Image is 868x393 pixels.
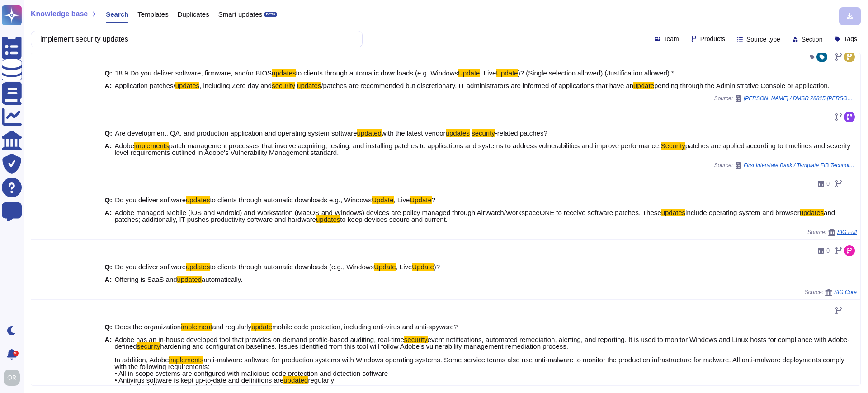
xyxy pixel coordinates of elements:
[321,82,633,89] span: /patches are recommended but discretionary. IT administrators are informed of applications that h...
[169,356,204,364] mark: implements
[105,70,113,76] b: Q:
[114,336,849,350] span: event notifications, automated remediation, alerting, and reporting. It is used to monitor Window...
[297,82,321,89] mark: updates
[844,36,857,42] span: Tags
[181,323,212,331] mark: implement
[496,69,518,77] mark: Update
[114,342,568,364] span: hardening and configuration baselines. Issues identified from this tool will follow Adobe's vulne...
[746,36,780,42] span: Source type
[114,82,175,89] span: Application patches/
[834,290,857,295] span: SIG Core
[2,368,26,388] button: user
[105,263,113,270] b: Q:
[458,69,480,77] mark: Update
[661,209,685,216] mark: updates
[272,323,458,331] span: mobile code protection, including anti-virus and anti-spyware?
[432,196,435,204] span: ?
[251,323,272,331] mark: update
[357,129,382,137] mark: updated
[340,215,448,223] span: to keep devices secure and current.
[199,82,272,89] span: , including Zero day and
[114,276,177,283] span: Offering is SaaS and
[700,36,725,42] span: Products
[404,336,428,343] mark: security
[114,336,404,343] span: Adobe has an in-house developed tool that provides on-demand profile-based auditing, real-time
[31,10,88,18] span: Knowledge base
[664,36,679,42] span: Team
[396,263,412,271] span: , Live
[13,351,19,356] div: 9+
[744,96,857,101] span: [PERSON_NAME] / DMSR 28825 [PERSON_NAME] Reuters 43705 Adobe TPRM High Risk Survey
[36,31,353,47] input: Search a question or template...
[374,263,396,271] mark: Update
[114,356,844,384] span: anti-malware software for production systems with Windows operating systems. Some service teams a...
[272,82,295,89] mark: security
[105,82,112,89] b: A:
[826,181,830,187] span: 0
[714,95,857,102] span: Source:
[114,209,835,223] span: and patches; additionally, IT pushes productivity software and hardware
[178,11,209,18] span: Duplicates
[714,162,857,169] span: Source:
[218,11,263,18] span: Smart updates
[283,376,308,384] mark: updated
[137,11,168,18] span: Templates
[115,196,186,204] span: Do you deliver software
[175,82,199,89] mark: updates
[134,142,169,150] mark: implements
[654,82,830,89] span: pending through the Administrative Console or application.
[410,196,431,204] mark: Update
[137,342,160,350] mark: security
[296,69,458,77] span: to clients through automatic downloads (e.g. Windows
[372,196,393,204] mark: Update
[114,142,134,150] span: Adobe
[105,209,112,223] b: A:
[434,263,440,271] span: )?
[186,196,210,204] mark: updates
[202,276,243,283] span: automatically.
[105,276,112,283] b: A:
[480,69,496,77] span: , Live
[4,370,20,386] img: user
[316,215,340,223] mark: updates
[800,209,824,216] mark: updates
[169,142,661,150] span: patch management processes that involve acquiring, testing, and installing patches to application...
[826,248,830,253] span: 0
[472,129,495,137] mark: security
[685,209,800,216] span: include operating system and browser
[272,69,296,77] mark: updates
[210,196,372,204] span: to clients through automatic downloads e.g., Windows
[661,142,685,150] mark: Security
[446,129,470,137] mark: updates
[394,196,410,204] span: , Live
[210,263,374,271] span: to clients through automatic downloads (e.g., Windows
[105,323,113,330] b: Q:
[264,12,277,17] div: BETA
[114,209,661,216] span: Adobe managed Mobile (iOS and Android) and Workstation (MacOS and Windows) devices are policy man...
[495,129,547,137] span: -related patches?
[518,69,674,77] span: )? (Single selection allowed) (Justification allowed) *
[382,129,446,137] span: with the latest vendor
[177,276,202,283] mark: updated
[412,263,434,271] mark: Update
[105,196,113,203] b: Q:
[105,130,113,136] b: Q:
[212,323,251,331] span: and regularly
[186,263,210,271] mark: updates
[106,11,128,18] span: Search
[837,229,857,235] span: SIG Full
[114,142,850,156] span: patches are applied according to timelines and severity level requirements outlined in Adobe's Vu...
[105,142,112,156] b: A:
[805,289,857,296] span: Source:
[633,82,654,89] mark: update
[807,229,857,236] span: Source:
[115,69,272,77] span: 18.9 Do you deliver software, firmware, and/or BIOS
[115,263,186,271] span: Do you deliver software
[115,323,181,331] span: Does the organization
[744,163,857,168] span: First Interstate Bank / Template FIB Technology Evaluation Scorecard (Adobe Livecycle).[DOMAIN_NAME]
[802,36,823,42] span: Section
[115,129,357,137] span: Are development, QA, and production application and operating system software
